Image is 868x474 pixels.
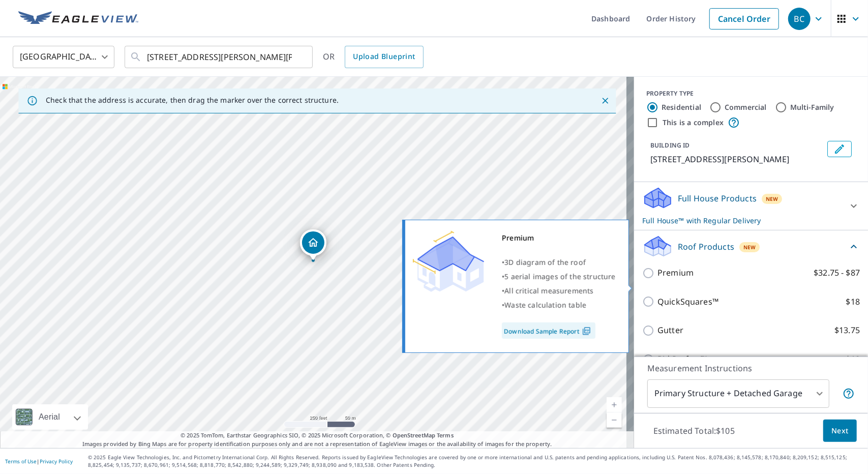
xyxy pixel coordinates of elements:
[181,431,454,440] span: © 2025 TomTom, Earthstar Geographics SIO, © 2025 Microsoft Corporation, ©
[827,141,852,157] button: Edit building 1
[40,458,73,465] a: Privacy Policy
[650,153,823,165] p: [STREET_ADDRESS][PERSON_NAME]
[814,266,860,279] p: $32.75 - $87
[642,186,860,226] div: Full House ProductsNewFull House™ with Regular Delivery
[743,243,756,251] span: New
[709,8,779,29] a: Cancel Order
[598,94,612,107] button: Close
[345,46,423,68] a: Upload Blueprint
[504,257,586,267] span: 3D diagram of the roof
[678,241,734,253] p: Roof Products
[846,295,860,308] p: $18
[678,192,757,204] p: Full House Products
[766,195,779,203] span: New
[323,46,424,68] div: OR
[647,379,829,408] div: Primary Structure + Detached Garage
[646,89,856,98] div: PROPERTY TYPE
[642,215,842,226] p: Full House™ with Regular Delivery
[18,11,138,26] img: EV Logo
[504,300,586,310] span: Waste calculation table
[823,420,857,442] button: Next
[5,458,73,464] p: |
[502,231,616,245] div: Premium
[502,284,616,298] div: •
[502,255,616,270] div: •
[647,362,855,374] p: Measurement Instructions
[607,397,622,412] a: Current Level 17, Zoom In
[502,322,595,339] a: Download Sample Report
[663,117,724,128] label: This is a complex
[650,141,690,150] p: BUILDING ID
[353,50,415,63] span: Upload Blueprint
[662,102,701,112] label: Residential
[790,102,834,112] label: Multi-Family
[413,231,484,292] img: Premium
[846,353,860,366] p: $18
[504,272,615,281] span: 5 aerial images of the structure
[657,353,707,366] p: Bid Perfect™
[12,404,88,430] div: Aerial
[437,431,454,439] a: Terms
[504,286,593,295] span: All critical measurements
[502,270,616,284] div: •
[580,327,593,336] img: Pdf Icon
[13,43,114,71] div: [GEOGRAPHIC_DATA]
[657,324,683,337] p: Gutter
[834,324,860,337] p: $13.75
[502,298,616,312] div: •
[657,266,694,279] p: Premium
[642,234,860,258] div: Roof ProductsNew
[46,96,339,105] p: Check that the address is accurate, then drag the marker over the correct structure.
[393,431,435,439] a: OpenStreetMap
[5,458,37,465] a: Terms of Use
[788,8,811,30] div: BC
[36,404,63,430] div: Aerial
[147,43,292,71] input: Search by address or latitude-longitude
[607,412,622,428] a: Current Level 17, Zoom Out
[300,229,326,261] div: Dropped pin, building 1, Residential property, 3937 Candle Berry Dr Indianapolis, IN 46235
[831,425,849,437] span: Next
[657,295,719,308] p: QuickSquares™
[645,420,743,442] p: Estimated Total: $105
[88,454,863,469] p: © 2025 Eagle View Technologies, Inc. and Pictometry International Corp. All Rights Reserved. Repo...
[725,102,767,112] label: Commercial
[843,388,855,400] span: Your report will include the primary structure and a detached garage if one exists.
